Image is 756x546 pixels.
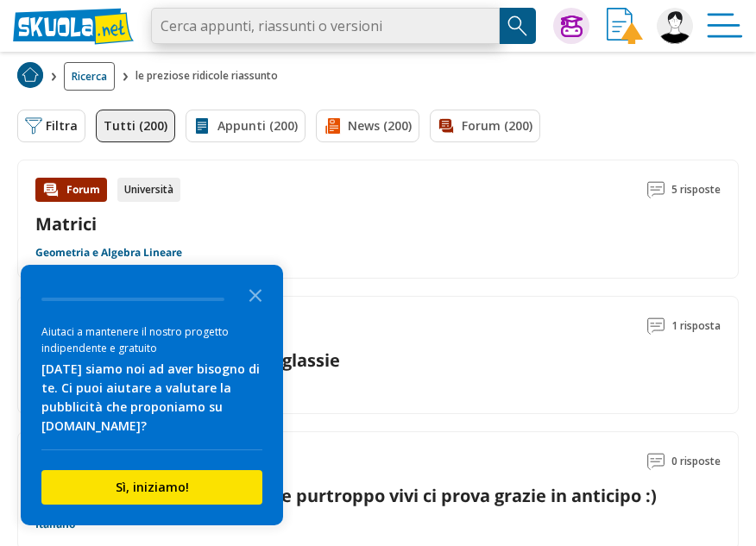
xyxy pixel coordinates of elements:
img: Chiedi Tutor AI [561,16,583,37]
span: 5 risposte [671,178,721,202]
button: Sì, iniziamo! [41,470,262,505]
a: News (200) [316,110,419,142]
img: Commenti lettura [647,317,665,335]
img: Chiarac789 [657,8,693,44]
div: Università [117,178,180,202]
div: Survey [21,265,283,525]
input: Cerca appunti, riassunti o versioni [151,8,500,44]
a: Matrici [35,212,97,235]
a: Home [17,62,43,91]
a: Mi servirebbe il riassunto di 'e purtroppo vivi ci prova grazie in anticipo :) [35,484,657,507]
span: 1 risposta [671,314,721,338]
button: Close the survey [238,277,273,311]
div: Aiutaci a mantenere il nostro progetto indipendente e gratuito [41,323,262,356]
button: Search Button [500,8,536,44]
div: Forum [35,178,107,202]
img: Commenti lettura [647,453,665,470]
img: Invia appunto [607,8,643,44]
img: Forum contenuto [42,181,60,198]
a: Ricerca [64,62,115,91]
a: Appunti (200) [186,110,306,142]
img: Cerca appunti, riassunti o versioni [505,13,531,39]
img: Filtra filtri mobile [25,117,42,135]
a: Geometria e Algebra Lineare [35,246,182,260]
a: Tutti (200) [96,110,175,142]
img: Forum filtro contenuto [438,117,455,135]
img: Commenti lettura [647,181,665,198]
img: News filtro contenuto [324,117,341,135]
img: Menù [707,8,743,44]
a: Forum (200) [430,110,540,142]
img: Home [17,62,43,88]
span: le preziose ridicole riassunto [135,62,285,91]
div: [DATE] siamo noi ad aver bisogno di te. Ci puoi aiutare a valutare la pubblicità che proponiamo s... [41,360,262,436]
img: Appunti filtro contenuto [193,117,211,135]
button: Filtra [17,110,85,142]
span: 0 risposte [671,449,721,474]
